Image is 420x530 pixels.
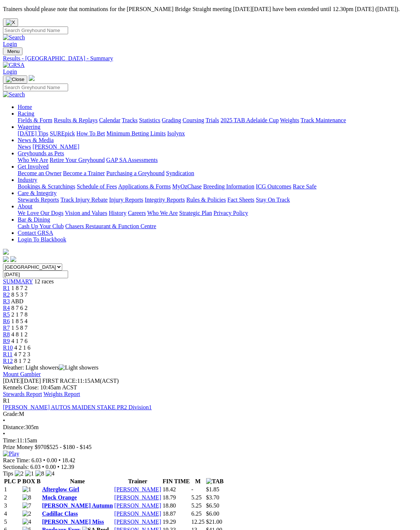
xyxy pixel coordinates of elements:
[109,210,126,216] a: History
[59,364,98,371] img: Light showers
[14,344,31,351] span: 4 2 1 6
[22,502,31,509] img: 7
[256,183,291,190] a: ICG Outcomes
[3,397,10,404] span: R1
[18,144,417,150] div: News & Media
[191,502,202,509] text: 5.25
[18,197,417,203] div: Care & Integrity
[3,325,10,331] a: R7
[3,437,17,444] span: Time:
[18,236,66,243] a: Login To Blackbook
[11,325,28,331] span: 1 5 8 7
[35,470,44,477] img: 8
[25,470,34,477] img: 1
[3,391,42,397] a: Stewards Report
[205,117,219,123] a: Trials
[11,338,28,344] span: 4 1 7 6
[191,519,205,525] text: 12.25
[50,130,75,137] a: SUREpick
[4,518,21,526] td: 5
[32,144,79,150] a: [PERSON_NAME]
[206,494,219,501] span: $3.70
[6,77,24,82] img: Close
[4,486,21,493] td: 1
[3,344,13,351] a: R10
[227,197,254,203] a: Fact Sheets
[47,457,57,463] span: 0.00
[145,197,185,203] a: Integrity Reports
[11,285,28,291] span: 1 8 7 2
[18,216,50,223] a: Bar & Dining
[3,47,22,55] button: Toggle navigation
[36,478,40,484] span: B
[11,305,28,311] span: 8 7 6 2
[65,210,107,216] a: Vision and Values
[3,311,10,318] a: R5
[3,378,41,384] span: [DATE]
[3,331,10,338] span: R8
[18,130,48,137] a: [DATE] Tips
[3,285,10,291] a: R1
[3,291,10,298] a: R2
[10,256,16,262] img: twitter.svg
[6,20,15,25] img: X
[114,502,161,509] a: [PERSON_NAME]
[3,62,25,68] img: GRSA
[3,271,68,278] input: Select date
[63,170,105,176] a: Become a Trainer
[3,424,25,430] span: Distance:
[61,464,74,470] span: 12.39
[18,177,37,183] a: Industry
[77,130,105,137] a: How To Bet
[3,278,33,285] a: SUMMARY
[18,223,64,229] a: Cash Up Your Club
[3,424,417,431] div: 305m
[42,494,77,501] a: Mock Orange
[18,104,32,110] a: Home
[114,478,162,485] th: Trainer
[3,41,17,47] a: Login
[14,358,31,364] span: 8 1 7 2
[162,486,190,493] td: 18.42
[3,358,13,364] a: R12
[62,457,75,463] span: 18.42
[43,457,45,463] span: •
[18,230,53,236] a: Contact GRSA
[18,117,417,124] div: Racing
[3,431,5,437] span: •
[3,364,99,371] span: Weather: Light showers
[3,18,18,26] button: Close
[162,510,190,517] td: 18.87
[106,130,166,137] a: Minimum Betting Limits
[147,210,178,216] a: Who We Are
[57,464,60,470] span: •
[54,117,98,123] a: Results & Replays
[59,457,61,463] span: •
[3,371,41,377] a: Mount Gambier
[18,157,417,163] div: Greyhounds as Pets
[203,183,254,190] a: Breeding Information
[18,117,52,123] a: Fields & Form
[18,223,417,230] div: Bar & Dining
[191,494,202,501] text: 5.25
[114,519,161,525] a: [PERSON_NAME]
[99,117,120,123] a: Calendar
[106,170,165,176] a: Purchasing a Greyhound
[11,311,28,318] span: 2 1 7 8
[114,486,161,492] a: [PERSON_NAME]
[220,117,279,123] a: 2025 TAB Adelaide Cup
[191,478,205,485] th: M
[206,486,219,492] span: $1.85
[22,510,31,517] img: 2
[3,417,5,424] span: •
[3,298,10,304] a: R3
[17,478,21,484] span: P
[42,478,113,485] th: Name
[18,130,417,137] div: Wagering
[213,210,248,216] a: Privacy Policy
[4,510,21,517] td: 4
[206,502,219,509] span: $6.50
[3,55,417,62] div: Results - [GEOGRAPHIC_DATA] - Summary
